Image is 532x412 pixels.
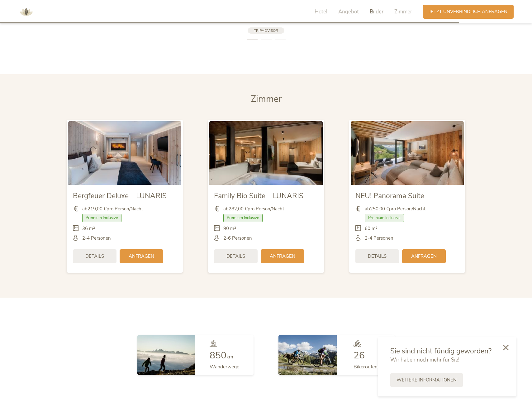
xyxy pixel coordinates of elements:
span: Anfragen [411,253,437,260]
span: Wir haben noch mehr für Sie! [390,356,459,363]
span: 90 m² [223,225,236,232]
span: 26 [354,349,365,362]
span: ab pro Person/Nacht [223,206,284,212]
b: 250,00 € [370,206,389,212]
span: Details [368,253,387,260]
span: Family Bio Suite – LUNARIS [214,191,303,201]
a: Weitere Informationen [390,373,463,387]
span: Zimmer [251,93,282,105]
a: AMONTI & LUNARIS Wellnessresort [17,9,36,14]
span: Premium Inclusive [223,214,263,222]
img: AMONTI & LUNARIS Wellnessresort [17,2,36,21]
a: TripAdvisor [248,27,284,34]
span: Anfragen [129,253,154,260]
img: NEU! Panorama Suite [351,121,464,185]
span: Premium Inclusive [82,214,121,222]
b: 282,00 € [229,206,248,212]
img: Family Bio Suite – LUNARIS [209,121,322,185]
span: Zimmer [394,8,412,15]
span: Bilder [370,8,383,15]
span: Angebot [338,8,359,15]
img: Bergfeuer Deluxe – LUNARIS [68,121,181,185]
span: Details [226,253,245,260]
span: Premium Inclusive [365,214,404,222]
span: 2-6 Personen [223,235,252,242]
span: km [226,353,233,360]
span: Bikerouten [354,363,378,370]
span: 2-4 Personen [365,235,393,242]
span: Bergfeuer Deluxe – LUNARIS [73,191,167,201]
span: Jetzt unverbindlich anfragen [429,8,507,15]
span: Sie sind nicht fündig geworden? [390,346,492,356]
span: 2-4 Personen [82,235,111,242]
span: 60 m² [365,225,378,232]
span: TripAdvisor [254,28,278,33]
span: Hotel [315,8,327,15]
span: ab pro Person/Nacht [82,206,143,212]
span: 850 [210,349,226,362]
span: Details [85,253,104,260]
span: 36 m² [82,225,95,232]
span: Anfragen [270,253,295,260]
span: ab pro Person/Nacht [365,206,425,212]
span: Weitere Informationen [397,377,457,383]
span: NEU! Panorama Suite [355,191,424,201]
b: 219,00 € [88,206,107,212]
span: Wanderwege [210,363,239,370]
